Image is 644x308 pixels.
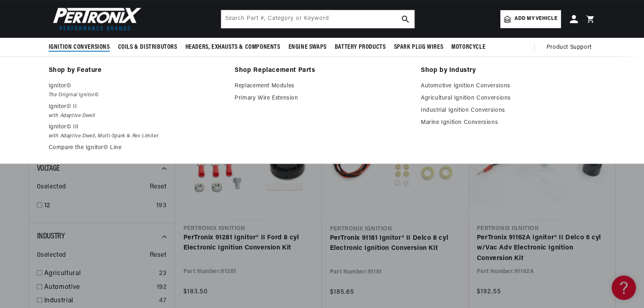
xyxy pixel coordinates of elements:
[421,81,596,91] a: Automotive Ignition Conversions
[421,118,596,128] a: Marine Ignition Conversions
[451,43,485,52] span: Motorcycle
[390,38,447,57] summary: Spark Plug Wires
[181,38,284,57] summary: Headers, Exhausts & Components
[156,201,167,211] div: 193
[421,65,596,76] a: Shop by Industry
[49,143,224,153] a: Compare the Ignitor© Line
[49,102,224,120] a: Ignitor© II with Adaptive Dwell
[37,232,65,241] span: Industry
[157,282,167,293] div: 192
[235,81,409,91] a: Replacement Modules
[547,43,592,52] span: Product Support
[185,43,280,52] span: Headers, Exhausts & Components
[421,106,596,115] a: Industrial Ignition Conversions
[49,132,224,141] em: with Adaptive Dwell, Multi-Spark & Rev Limiter
[331,38,390,57] summary: Battery Products
[447,38,489,57] summary: Motorcycle
[44,296,156,306] a: Industrial
[49,65,224,76] a: Shop by Feature
[37,165,60,173] span: Voltage
[49,102,224,112] p: Ignitor© II
[159,296,166,306] div: 47
[118,43,177,52] span: Coils & Distributors
[421,93,596,103] a: Agricultural Ignition Conversions
[49,91,224,100] em: The Original Ignitor©
[44,269,156,279] a: Agricultural
[150,250,167,261] span: Reset
[150,182,167,193] span: Reset
[49,43,110,52] span: Ignition Conversions
[500,10,560,28] a: Add my vehicle
[284,38,331,57] summary: Engine Swaps
[37,250,66,261] span: 0 selected
[49,5,142,33] img: Pertronix
[221,10,414,28] input: Search Part #, Category or Keyword
[114,38,181,57] summary: Coils & Distributors
[44,282,153,293] a: Automotive
[159,269,166,279] div: 23
[477,233,607,264] a: PerTronix 91162A Ignitor® II Delco 6 cyl w/Vac Adv Electronic Ignition Conversion Kit
[37,182,66,193] span: 0 selected
[49,122,224,132] p: Ignitor© III
[49,122,224,141] a: Ignitor© III with Adaptive Dwell, Multi-Spark & Rev Limiter
[49,112,224,120] em: with Adaptive Dwell
[330,233,461,254] a: PerTronix 91181 Ignitor® II Delco 8 cyl Electronic Ignition Conversion Kit
[44,201,153,211] a: 12
[515,15,557,23] span: Add my vehicle
[396,10,414,28] button: search button
[547,38,596,57] summary: Product Support
[235,93,409,103] a: Primary Wire Extension
[183,233,314,254] a: PerTronix 91281 Ignitor® II Ford 8 cyl Electronic Ignition Conversion Kit
[289,43,327,52] span: Engine Swaps
[394,43,443,52] span: Spark Plug Wires
[235,65,409,76] a: Shop Replacement Parts
[49,81,224,100] a: Ignitor© The Original Ignitor©
[49,81,224,91] p: Ignitor©
[335,43,386,52] span: Battery Products
[49,38,114,57] summary: Ignition Conversions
